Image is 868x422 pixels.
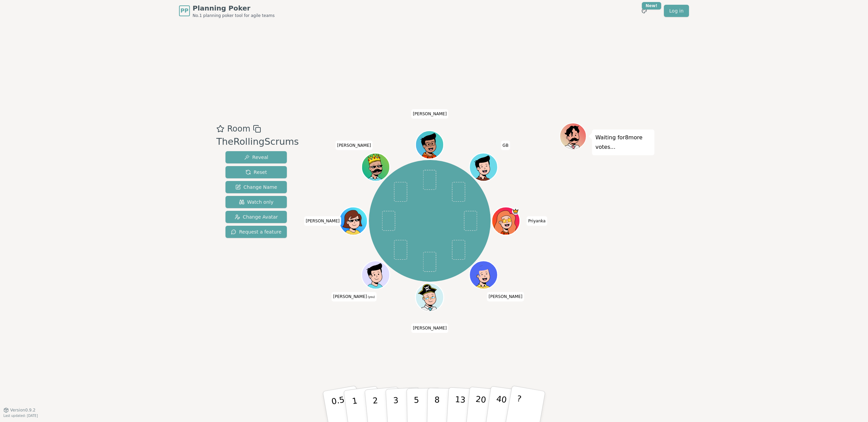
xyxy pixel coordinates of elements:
span: Last updated: [DATE] [3,414,38,418]
span: Change Name [235,184,277,190]
span: (you) [367,296,375,299]
span: Click to change your name [335,141,373,150]
span: Click to change your name [304,216,341,226]
span: Reveal [244,154,268,161]
span: Click to change your name [501,141,510,150]
span: PP [180,7,188,15]
button: Add as favourite [216,123,224,135]
button: Watch only [225,196,287,208]
span: Click to change your name [411,109,449,119]
button: New! [638,5,650,17]
span: Click to change your name [332,292,377,301]
button: Request a feature [225,226,287,238]
span: Priyanka is the host [512,208,519,215]
button: Change Avatar [225,211,287,223]
span: Change Avatar [235,214,278,220]
span: Watch only [239,199,274,205]
span: No.1 planning poker tool for agile teams [193,13,275,18]
div: New! [642,2,661,9]
span: Planning Poker [193,3,275,13]
span: Click to change your name [411,323,449,333]
a: Log in [664,5,689,17]
button: Version0.9.2 [3,407,36,413]
button: Reset [225,166,287,178]
span: Version 0.9.2 [10,407,36,413]
span: Request a feature [231,228,281,235]
button: Change Name [225,181,287,193]
a: PPPlanning PokerNo.1 planning poker tool for agile teams [179,3,275,18]
button: Click to change your avatar [362,262,389,288]
p: Waiting for 8 more votes... [595,133,651,152]
span: Click to change your name [487,292,524,301]
span: Click to change your name [527,216,547,226]
button: Reveal [225,151,287,163]
div: TheRollingScrums [216,135,299,149]
span: Room [227,123,250,135]
span: Reset [245,169,267,176]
